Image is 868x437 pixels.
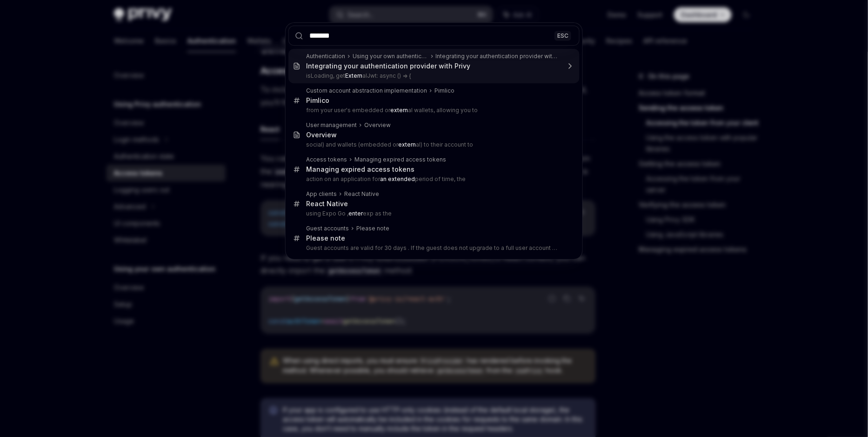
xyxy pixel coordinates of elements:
[354,156,446,163] div: Managing expired access tokens
[306,175,560,183] p: action on an application for period of time, the
[306,156,347,163] div: Access tokens
[348,210,363,217] b: enter
[306,62,470,70] div: Integrating your authentication provider with Privy
[306,210,560,217] p: using Expo Go , exp as the
[398,141,416,148] b: extern
[554,31,571,40] div: ESC
[306,190,337,198] div: App clients
[436,53,560,60] div: Integrating your authentication provider with Privy
[390,107,408,114] b: extern
[306,72,560,80] p: isLoading, get alJwt: async () => {
[364,121,391,129] div: Overview
[306,121,357,129] div: User management
[306,141,560,148] p: social) and wallets (embedded or al) to their account to
[306,87,427,94] div: Custom account abstraction implementation
[306,53,345,60] div: Authentication
[306,165,414,174] div: Managing expired access tokens
[356,225,389,232] div: Please note
[306,225,349,232] div: Guest accounts
[306,96,329,105] div: Pimlico
[306,234,345,242] div: Please note
[306,107,560,114] p: from your user's embedded or al wallets, allowing you to
[353,53,428,60] div: Using your own authentication
[306,200,348,208] div: React Native
[306,244,560,252] p: Guest accounts are valid for 30 days . If the guest does not upgrade to a full user account within 3
[434,87,454,94] div: Pimlico
[380,175,415,182] b: an extended
[344,190,379,198] div: React Native
[306,131,337,139] div: Overview
[345,72,362,79] b: Extern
